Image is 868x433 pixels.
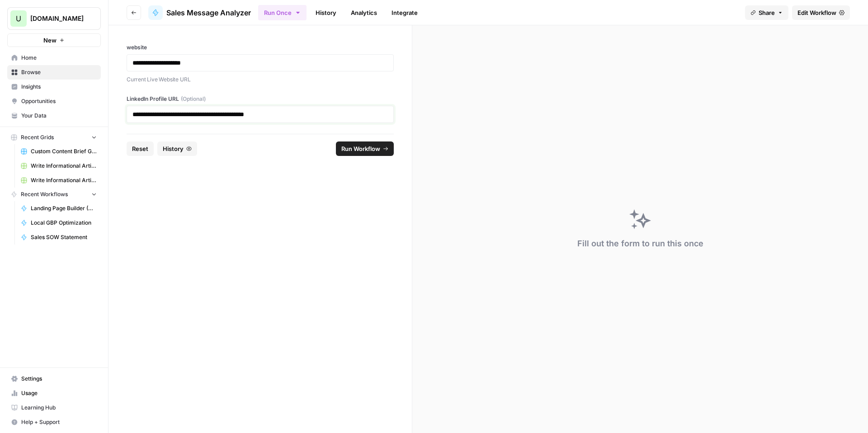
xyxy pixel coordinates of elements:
a: Settings [7,372,101,386]
a: Integrate [386,5,423,20]
label: LinkedIn Profile URL [127,95,394,103]
span: Custom Content Brief Grid [31,147,97,155]
a: History [310,5,342,20]
span: Learning Hub [21,404,97,412]
span: Local GBP Optimization [31,219,97,227]
a: Write Informational Article (1) [17,173,101,188]
button: Run Once [258,5,307,20]
p: Current Live Website URL [127,75,394,84]
label: website [127,43,394,52]
a: Sales SOW Statement [17,230,101,245]
a: Edit Workflow [792,5,850,20]
button: Recent Grids [7,131,101,144]
button: Recent Workflows [7,188,101,201]
span: Share [759,8,775,17]
span: New [43,36,57,45]
a: Browse [7,65,101,80]
span: Recent Workflows [21,190,68,198]
span: (Optional) [181,95,206,103]
a: Your Data [7,108,101,123]
button: History [157,141,197,156]
a: Analytics [345,5,382,20]
a: Usage [7,386,101,400]
div: Fill out the form to run this once [577,237,703,250]
button: Reset [127,141,154,156]
span: U [16,13,21,24]
span: Insights [21,83,97,91]
span: Run Workflow [341,144,380,153]
span: Sales SOW Statement [31,233,97,241]
span: Browse [21,68,97,76]
a: Sales Message Analyzer [148,5,251,20]
button: Workspace: Upgrow.io [7,7,101,30]
span: [DOMAIN_NAME] [30,14,85,23]
a: Learning Hub [7,400,101,415]
span: Opportunities [21,97,97,105]
a: Landing Page Builder (Ultimate) [17,201,101,216]
span: Write Informational Article (1) [31,176,97,184]
span: Recent Grids [21,133,54,141]
span: Write Informational Article [31,162,97,170]
a: Local GBP Optimization [17,216,101,230]
a: Home [7,51,101,65]
a: Custom Content Brief Grid [17,144,101,159]
span: Settings [21,375,97,383]
span: Edit Workflow [797,8,836,17]
a: Write Informational Article [17,159,101,173]
button: Run Workflow [336,141,394,156]
button: Help + Support [7,415,101,429]
span: Landing Page Builder (Ultimate) [31,204,97,212]
a: Opportunities [7,94,101,108]
span: Reset [132,144,148,153]
span: Your Data [21,112,97,120]
span: Help + Support [21,418,97,426]
button: Share [745,5,788,20]
span: History [163,144,184,153]
a: Insights [7,80,101,94]
span: Home [21,54,97,62]
span: Sales Message Analyzer [166,7,251,18]
span: Usage [21,389,97,397]
button: New [7,33,101,47]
